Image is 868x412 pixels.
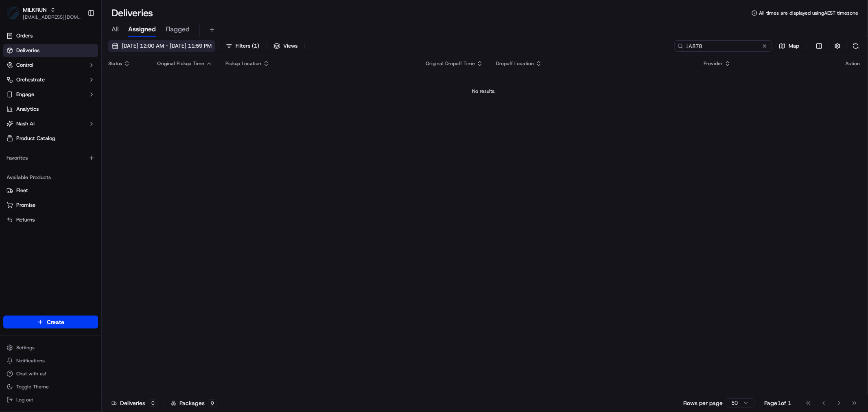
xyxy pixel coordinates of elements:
[3,117,98,130] button: Nash AI
[3,88,98,101] button: Engage
[764,399,791,407] div: Page 1 of 1
[16,105,39,113] span: Analytics
[23,6,47,14] button: MILKRUN
[3,103,98,116] a: Analytics
[3,394,98,405] button: Log out
[16,216,35,224] span: Returns
[225,60,261,67] span: Pickup Location
[222,40,263,52] button: Filters(1)
[122,42,212,50] span: [DATE] 12:00 AM - [DATE] 11:59 PM
[7,187,95,194] a: Fleet
[16,187,28,194] span: Fleet
[16,384,49,390] span: Toggle Theme
[3,342,98,353] button: Settings
[3,59,98,72] button: Control
[16,91,34,98] span: Engage
[108,60,122,67] span: Status
[16,202,35,209] span: Promise
[16,344,35,351] span: Settings
[252,42,259,50] span: ( 1 )
[112,7,153,20] h1: Deliveries
[7,216,95,224] a: Returns
[3,184,98,197] button: Fleet
[3,171,98,184] div: Available Products
[105,88,863,94] div: No results.
[426,60,475,67] span: Original Dropoff Time
[149,399,157,407] div: 0
[3,213,98,226] button: Returns
[16,61,33,69] span: Control
[775,40,803,52] button: Map
[270,40,301,52] button: Views
[3,368,98,379] button: Chat with us!
[850,40,861,52] button: Refresh
[171,399,217,407] div: Packages
[3,355,98,366] button: Notifications
[16,47,39,54] span: Deliveries
[759,10,858,16] span: All times are displayed using AEST timezone
[16,135,55,142] span: Product Catalog
[789,42,799,50] span: Map
[16,120,35,127] span: Nash AI
[47,318,64,326] span: Create
[166,24,190,34] span: Flagged
[108,40,215,52] button: [DATE] 12:00 AM - [DATE] 11:59 PM
[674,40,772,52] input: Type to search
[128,24,156,34] span: Assigned
[16,370,46,377] span: Chat with us!
[208,399,217,407] div: 0
[3,3,84,23] button: MILKRUNMILKRUN[EMAIL_ADDRESS][DOMAIN_NAME]
[3,381,98,392] button: Toggle Theme
[683,399,723,407] p: Rows per page
[236,42,259,50] span: Filters
[704,60,723,67] span: Provider
[283,42,297,50] span: Views
[112,399,157,407] div: Deliveries
[3,199,98,212] button: Promise
[3,151,98,164] div: Favorites
[7,202,95,209] a: Promise
[7,7,20,20] img: MILKRUN
[496,60,534,67] span: Dropoff Location
[3,132,98,145] a: Product Catalog
[16,397,33,403] span: Log out
[3,316,98,329] button: Create
[3,73,98,86] button: Orchestrate
[845,60,860,67] div: Action
[16,76,45,83] span: Orchestrate
[23,14,81,20] button: [EMAIL_ADDRESS][DOMAIN_NAME]
[16,32,33,39] span: Orders
[3,44,98,57] a: Deliveries
[112,24,118,34] span: All
[157,60,204,67] span: Original Pickup Time
[16,357,45,364] span: Notifications
[3,29,98,42] a: Orders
